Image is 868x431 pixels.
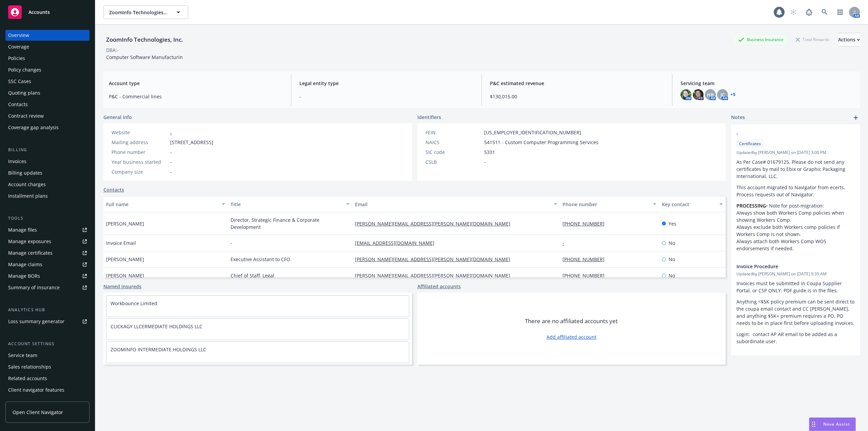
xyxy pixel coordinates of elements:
[8,41,29,52] div: Coverage
[5,76,90,87] a: SSC Cases
[109,9,168,16] span: ZoomInfo Technologies, Inc.
[299,93,473,100] span: -
[13,409,63,416] span: Open Client Navigator
[109,80,283,87] span: Account type
[484,149,495,156] span: 5331
[106,220,144,227] span: [PERSON_NAME]
[736,271,854,277] span: Updated by [PERSON_NAME] on [DATE] 9:35 AM
[8,350,37,361] div: Service team
[735,35,787,44] div: Business Insurance
[563,240,570,246] a: -
[484,139,598,146] span: 541511 - Custom Computer Programming Services
[736,202,854,209] p: • Note for post-migration:
[8,179,46,190] div: Account charges
[680,89,691,100] img: photo
[736,158,854,180] p: As Per Case# 01679125, Please do not send any certificates by mail to Ebix or Graphic Packaging I...
[736,263,837,270] span: Invoice Procedure
[736,150,854,156] span: Updated by [PERSON_NAME] on [DATE] 3:00 PM
[721,91,725,98] span: JC
[5,179,90,190] a: Account charges
[231,216,350,231] span: Director, Strategic Finance & Corporate Development
[5,3,90,22] a: Accounts
[8,53,25,64] div: Policies
[109,93,283,100] span: P&C - Commercial lines
[106,54,183,60] span: Computer Software Manufacturin
[112,139,167,146] div: Mailing address
[5,224,90,235] a: Manage files
[170,139,213,146] span: [STREET_ADDRESS]
[8,99,28,110] div: Contacts
[8,385,64,395] div: Client navigator features
[5,53,90,64] a: Policies
[693,89,704,100] img: photo
[8,361,51,372] div: Sales relationships
[484,158,486,165] span: -
[659,196,726,212] button: Key contact
[103,114,132,121] span: General info
[8,64,41,75] div: Policy changes
[563,201,649,208] div: Phone number
[8,122,59,133] div: Coverage gap analysis
[299,80,473,87] span: Legal entity type
[818,5,831,19] a: Search
[106,46,119,54] div: DBA: -
[417,283,461,290] a: Affiliated accounts
[8,316,64,327] div: Loss summary generator
[736,209,854,223] li: Always show both Workers Comp policies when showing Workers Comp.
[680,80,854,87] span: Servicing team
[731,124,860,257] div: -CertificatesUpdatedby [PERSON_NAME] on [DATE] 3:00 PMAs Per Case# 01679125, Please do not send a...
[170,158,172,165] span: -
[103,35,186,44] div: ZoomInfo Technologies, Inc.
[560,196,659,212] button: Phone number
[8,236,51,247] div: Manage exposures
[8,30,29,41] div: Overview
[5,236,90,247] span: Manage exposures
[5,307,90,313] div: Analytics hub
[5,168,90,178] a: Billing updates
[5,373,90,384] a: Related accounts
[352,196,560,212] button: Email
[426,149,481,156] div: SIC code
[228,196,352,212] button: Title
[8,271,40,281] div: Manage BORs
[231,201,342,208] div: Title
[170,149,172,156] span: -
[426,139,481,146] div: NAICS
[8,156,26,167] div: Invoices
[736,238,854,252] li: Always attach both Workers Comp WOS endorsements if needed.
[490,93,664,100] span: $130,015.00
[5,30,90,41] a: Overview
[669,272,675,279] span: No
[106,256,144,263] span: [PERSON_NAME]
[8,191,48,201] div: Installment plans
[563,272,610,279] a: [PHONE_NUMBER]
[106,239,136,247] span: Invoice Email
[112,168,167,175] div: Company size
[707,91,714,98] span: HB
[838,33,860,46] button: Actions
[852,114,860,122] a: add
[792,35,833,44] div: Total Rewards
[106,272,144,279] span: [PERSON_NAME]
[426,158,481,165] div: CSLB
[112,158,167,165] div: Year business started
[736,202,766,209] strong: PROCESSING
[563,256,610,262] a: [PHONE_NUMBER]
[5,99,90,110] a: Contacts
[231,256,290,263] span: Executive Assistant to CFO
[731,257,860,350] div: Invoice ProcedureUpdatedby [PERSON_NAME] on [DATE] 9:35 AMInvoices must be submitted in Coupa Sup...
[8,168,42,178] div: Billing updates
[111,323,202,330] a: CLICKAGY LLCERMEDIATE HOLDINGS LLC
[490,80,664,87] span: P&C estimated revenue
[8,248,53,258] div: Manage certificates
[823,421,850,427] span: Nova Assist
[736,298,854,327] p: Anything <$5K policy premium can be sent direct to the coupa email contact and CC [PERSON_NAME], ...
[417,114,441,121] span: Identifiers
[809,418,818,431] div: Drag to move
[802,5,816,19] a: Report a Bug
[106,201,218,208] div: Full name
[5,259,90,270] a: Manage claims
[525,317,618,325] span: There are no affiliated accounts yet
[5,111,90,121] a: Contract review
[731,114,745,122] span: Notes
